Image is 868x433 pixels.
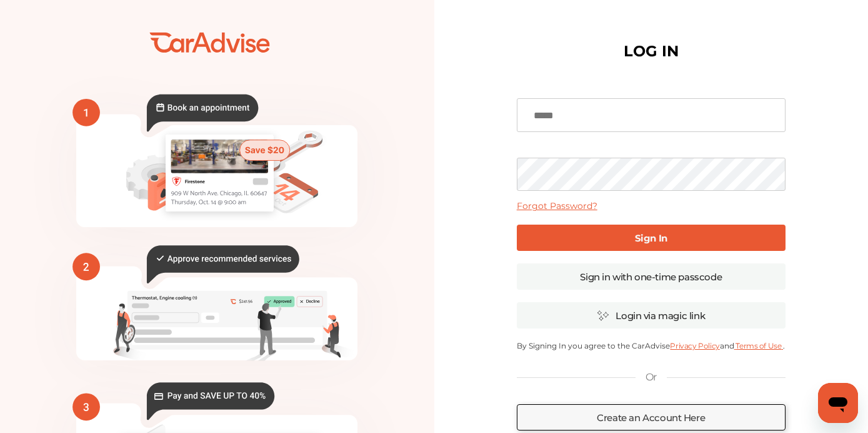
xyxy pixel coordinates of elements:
iframe: Button to launch messaging window [818,383,858,423]
p: By Signing In you agree to the CarAdvise and . [517,341,786,350]
a: Sign In [517,225,786,251]
img: magic_icon.32c66aac.svg [597,310,609,322]
a: Login via magic link [517,302,786,329]
b: Sign In [635,232,667,244]
p: Or [646,370,657,384]
a: Terms of Use [734,341,783,350]
a: Create an Account Here [517,404,786,430]
a: Sign in with one-time passcode [517,263,786,290]
a: Forgot Password? [517,200,597,211]
h1: LOG IN [624,45,679,58]
a: Privacy Policy [670,341,719,350]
